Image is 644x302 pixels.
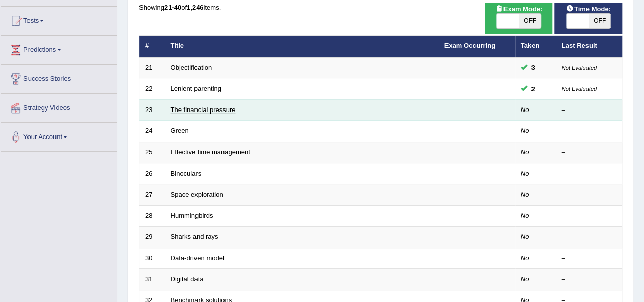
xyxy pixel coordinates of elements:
[171,212,213,219] a: Hummingbirds
[562,126,617,136] div: –
[139,78,165,100] td: 22
[139,99,165,121] td: 23
[527,62,539,73] span: You can still take this question
[171,233,218,240] a: Sharks and rays
[1,94,117,119] a: Strategy Videos
[139,121,165,142] td: 24
[562,254,617,263] div: –
[515,36,556,57] th: Taken
[139,205,165,227] td: 28
[521,190,529,198] em: No
[171,190,223,198] a: Space exploration
[562,65,597,71] small: Not Evaluated
[562,232,617,242] div: –
[139,269,165,290] td: 31
[139,184,165,206] td: 27
[139,36,165,57] th: #
[139,227,165,248] td: 29
[171,275,204,283] a: Digital data
[562,274,617,284] div: –
[589,14,611,28] span: OFF
[521,233,529,240] em: No
[139,142,165,163] td: 25
[562,169,617,179] div: –
[139,3,622,12] div: Showing of items.
[1,123,117,148] a: Your Account
[562,86,597,92] small: Not Evaluated
[171,170,202,177] a: Binoculars
[556,36,622,57] th: Last Result
[521,275,529,283] em: No
[171,106,236,114] a: The financial pressure
[527,84,539,94] span: You can still take this question
[444,42,495,49] a: Exam Occurring
[139,248,165,269] td: 30
[171,148,250,156] a: Effective time management
[171,127,189,134] a: Green
[491,4,546,14] span: Exam Mode:
[562,105,617,115] div: –
[562,4,615,14] span: Time Mode:
[521,254,529,262] em: No
[562,148,617,157] div: –
[171,64,212,71] a: Objectification
[139,163,165,184] td: 26
[1,7,117,32] a: Tests
[1,65,117,90] a: Success Stories
[485,3,552,34] div: Show exams occurring in exams
[521,212,529,219] em: No
[165,36,439,57] th: Title
[562,211,617,221] div: –
[171,85,221,92] a: Lenient parenting
[521,170,529,177] em: No
[164,4,181,11] b: 21-40
[521,148,529,156] em: No
[562,190,617,200] div: –
[521,106,529,114] em: No
[521,127,529,134] em: No
[187,4,204,11] b: 1,246
[171,254,225,262] a: Data-driven model
[1,36,117,61] a: Predictions
[139,57,165,78] td: 21
[519,14,541,28] span: OFF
